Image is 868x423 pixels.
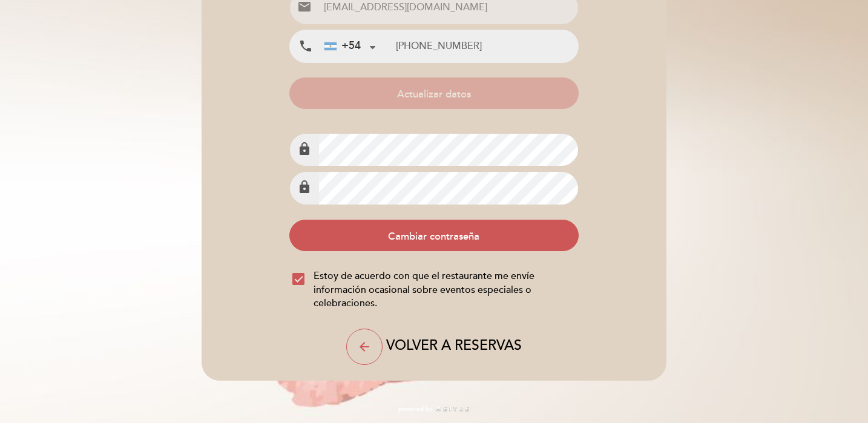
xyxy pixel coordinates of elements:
span: powered by [398,405,432,413]
input: Teléfono Móvil [396,30,577,62]
span: VOLVER A RESERVAS [386,338,522,355]
span: Estoy de acuerdo con que el restaurante me envíe información ocasional sobre eventos especiales o... [314,269,575,311]
i: local_phone [298,39,313,54]
a: powered by [398,405,470,413]
div: Argentina: +54 [320,31,380,62]
i: lock [297,142,312,156]
div: +54 [324,38,361,54]
img: MEITRE [435,406,470,412]
button: Cambiar contraseña [289,220,578,251]
button: arrow_back [346,329,383,365]
i: arrow_back [357,339,372,354]
button: Actualizar datos [289,77,578,109]
i: lock [297,180,312,194]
